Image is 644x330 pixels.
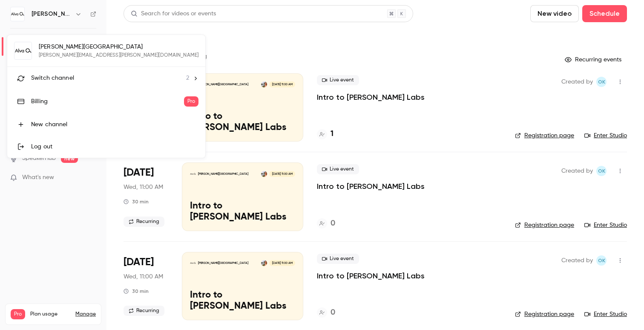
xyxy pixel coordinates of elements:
[186,74,189,83] span: 2
[31,97,184,106] div: Billing
[184,96,198,107] span: Pro
[31,142,198,151] div: Log out
[31,74,74,83] span: Switch channel
[31,120,198,129] div: New channel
